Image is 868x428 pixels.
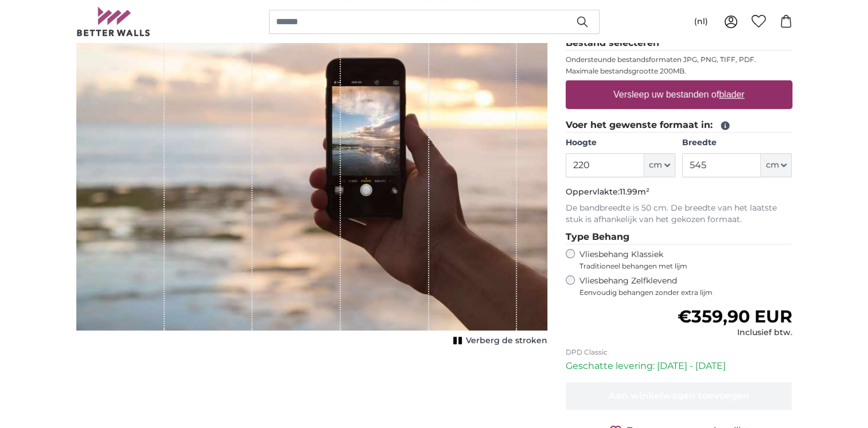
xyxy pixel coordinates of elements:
[620,186,649,197] span: 11.99m²
[566,55,792,64] p: Ondersteunde bestandsformaten JPG, PNG, TIFF, PDF.
[649,159,662,171] span: cm
[566,137,675,149] label: Hoogte
[719,90,744,99] u: blader
[450,333,547,349] button: Verberg de stroken
[76,7,151,36] img: Betterwalls
[566,348,792,357] p: DPD Classic
[566,359,792,373] p: Geschatte levering: [DATE] - [DATE]
[566,230,792,244] legend: Type Behang
[609,390,749,401] span: Aan winkelwagen toevoegen
[566,118,792,133] legend: Voer het gewenste formaat in:
[579,275,792,297] label: Vliesbehang Zelfklevend
[765,159,779,171] span: cm
[579,262,771,271] span: Traditioneel behangen met lijm
[761,153,792,177] button: cm
[566,203,792,225] p: De bandbreedte is 50 cm. De breedte van het laatste stuk is afhankelijk van het gekozen formaat.
[566,67,792,76] p: Maximale bestandsgrootte 200MB.
[579,249,771,271] label: Vliesbehang Klassiek
[566,36,792,50] legend: Bestand selecteren
[677,327,792,338] div: Inclusief btw.
[685,11,717,32] button: (nl)
[579,288,792,297] span: Eenvoudig behangen zonder extra lijm
[677,306,792,327] span: €359,90 EUR
[609,83,749,106] label: Versleep uw bestanden of
[566,186,792,198] p: Oppervlakte:
[682,137,792,149] label: Breedte
[644,153,675,177] button: cm
[466,335,547,347] span: Verberg de stroken
[566,382,792,410] button: Aan winkelwagen toevoegen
